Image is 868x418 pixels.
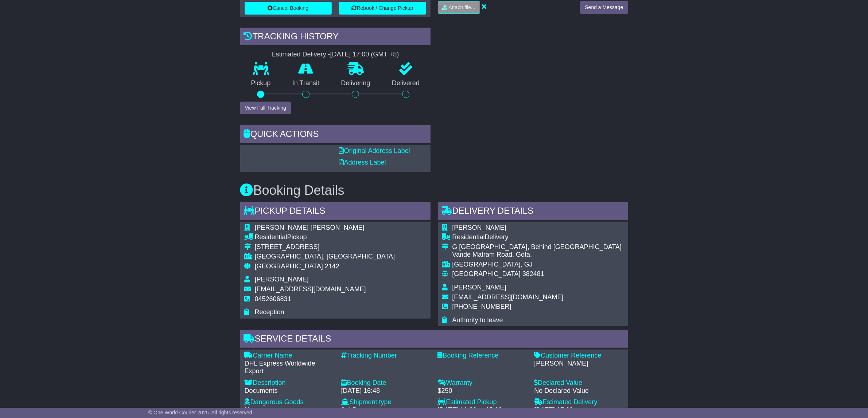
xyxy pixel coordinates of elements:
h3: Booking Details [240,183,628,198]
span: [PERSON_NAME] [255,276,309,283]
span: [PHONE_NUMBER] [452,303,511,310]
div: Delivery [452,233,622,241]
a: Address Label [339,159,386,166]
div: Declared Value [534,379,624,387]
span: No [245,406,253,414]
div: Shipment type [341,398,431,406]
div: Booking Reference [438,352,527,360]
span: [PERSON_NAME] [PERSON_NAME] [255,224,365,231]
span: © One World Courier 2025. All rights reserved. [148,410,254,415]
div: [PERSON_NAME] [534,360,624,368]
div: [GEOGRAPHIC_DATA], [GEOGRAPHIC_DATA] [255,253,395,261]
p: Delivering [330,79,381,87]
button: View Full Tracking [240,102,291,114]
button: Cancel Booking [245,2,332,15]
span: Reception [255,308,284,316]
div: Service Details [240,330,628,350]
div: Estimated Delivery - [240,51,431,59]
span: 382481 [522,270,544,277]
div: No Declared Value [534,387,624,395]
div: [DATE] 17:00 (GMT +5) [330,51,399,59]
p: Pickup [240,79,282,87]
div: $250 [438,387,527,395]
span: [EMAIL_ADDRESS][DOMAIN_NAME] [452,293,564,301]
span: [GEOGRAPHIC_DATA] [452,270,521,277]
span: Residential [255,233,287,241]
div: Tracking history [240,28,431,47]
button: Rebook / Change Pickup [339,2,426,15]
div: Warranty [438,379,527,387]
div: Customer Reference [534,352,624,360]
div: G [GEOGRAPHIC_DATA], Behind [GEOGRAPHIC_DATA] [452,243,622,251]
div: Description [245,379,334,387]
p: In Transit [281,79,330,87]
div: Quick Actions [240,125,431,145]
button: Send a Message [580,1,628,14]
div: DHL Express Worldwide Export [245,360,334,375]
div: Carrier Name [245,352,334,360]
a: Original Address Label [339,147,410,154]
p: Delivered [381,79,431,87]
div: Tracking Number [341,352,431,360]
div: [GEOGRAPHIC_DATA], GJ [452,261,622,269]
span: [EMAIL_ADDRESS][DOMAIN_NAME] [255,285,366,293]
div: [DATE] 16:48 [341,387,431,395]
div: [STREET_ADDRESS] [255,243,395,251]
div: [DATE] 17:00 [534,406,624,414]
span: [GEOGRAPHIC_DATA] [255,263,323,270]
div: Vande Matram Road, Gota, [452,251,622,259]
div: Documents [245,387,334,395]
span: [PERSON_NAME] [452,224,506,231]
div: Estimated Delivery [534,398,624,406]
div: [DATE] 11:00 to 15:00 [438,406,527,414]
div: Pickup [255,233,395,241]
div: Pickup Details [240,202,431,222]
div: Estimated Pickup [438,398,527,406]
span: 0452606831 [255,295,291,303]
div: Booking Date [341,379,431,387]
span: 3rd Party [341,406,368,414]
span: 2142 [325,263,339,270]
div: Delivery Details [438,202,628,222]
span: [PERSON_NAME] [452,284,506,291]
div: Dangerous Goods [245,398,334,406]
span: Authority to leave [452,316,503,324]
span: Residential [452,233,485,241]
